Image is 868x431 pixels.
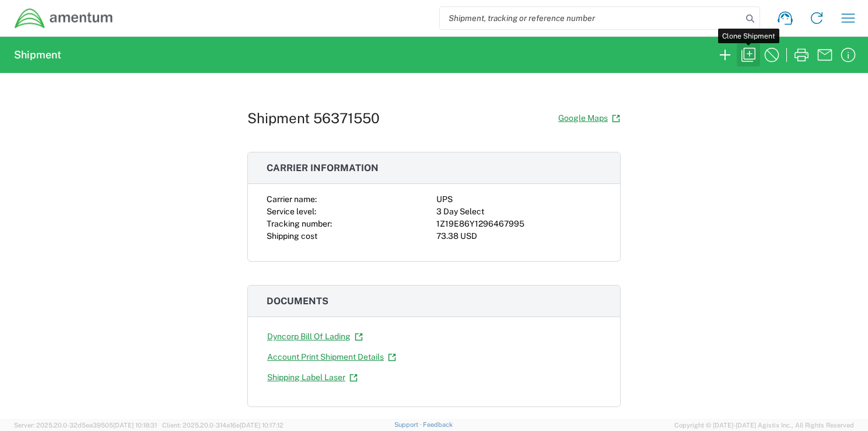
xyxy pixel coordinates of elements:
span: Service level: [267,207,316,216]
a: Account Print Shipment Details [267,347,397,367]
a: Support [394,421,423,428]
div: UPS [436,193,601,206]
h2: Shipment [14,48,61,62]
a: Dyncorp Bill Of Lading [267,326,363,347]
img: dyncorp [14,8,114,29]
input: Shipment, tracking or reference number [440,7,742,29]
div: 3 Day Select [436,206,601,218]
a: Google Maps [558,108,621,128]
span: Carrier name: [267,194,317,204]
span: Tracking number: [267,219,332,228]
span: Documents [267,296,328,307]
div: 73.38 USD [436,230,601,242]
span: Copyright © [DATE]-[DATE] Agistix Inc., All Rights Reserved [674,420,854,430]
span: Carrier information [267,162,379,173]
span: Server: 2025.20.0-32d5ea39505 [14,422,157,429]
span: [DATE] 10:18:31 [113,422,157,429]
div: 1Z19E86Y1296467995 [436,218,601,230]
span: Client: 2025.20.0-314a16e [162,422,283,429]
span: [DATE] 10:17:12 [240,422,283,429]
span: Shipping cost [267,231,317,241]
a: Feedback [423,421,453,428]
a: Shipping Label Laser [267,367,358,388]
h1: Shipment 56371550 [247,110,380,127]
